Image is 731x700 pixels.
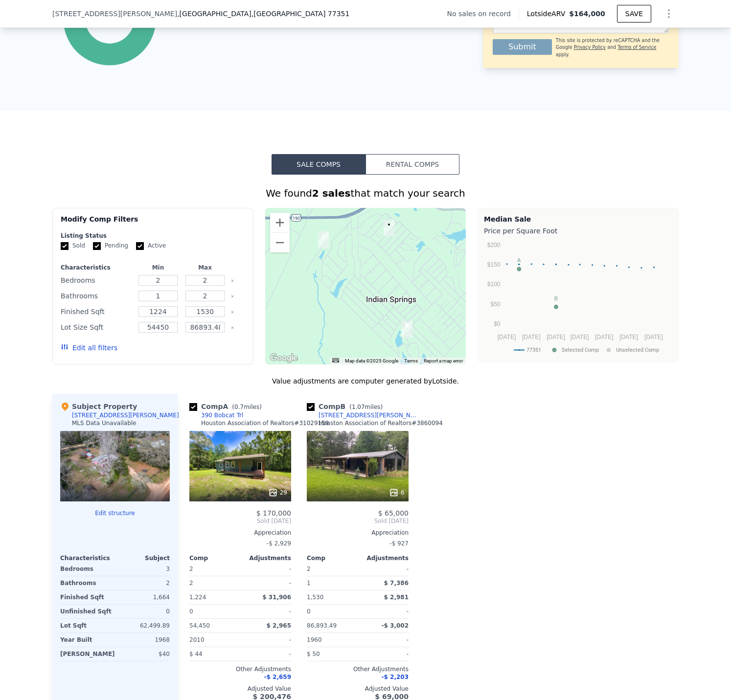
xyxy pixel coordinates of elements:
[307,529,409,537] div: Appreciation
[365,154,459,175] button: Rental Comps
[61,273,133,287] div: Bedrooms
[189,622,210,629] span: 54,450
[52,376,679,386] div: Value adjustments are computer generated by Lotside .
[61,289,133,303] div: Bathrooms
[242,605,291,618] div: -
[189,608,193,615] span: 0
[384,580,409,587] span: $ 7,386
[332,358,339,362] button: Keyboard shortcuts
[447,9,519,19] div: No sales on record
[487,261,501,268] text: $150
[307,685,409,693] div: Adjusted Value
[60,590,113,604] div: Finished Sqft
[189,594,206,601] span: 1,224
[358,554,409,562] div: Adjustments
[378,509,409,517] span: $ 65,000
[61,214,245,232] div: Modify Comp Filters
[230,294,234,298] button: Clear
[319,411,420,419] div: [STREET_ADDRESS][PERSON_NAME]
[262,594,291,601] span: $ 31,906
[230,310,234,314] button: Clear
[72,411,179,419] div: [STREET_ADDRESS][PERSON_NAME]
[307,594,323,601] span: 1,530
[61,320,133,334] div: Lot Size Sqft
[264,674,291,680] span: -$ 2,659
[117,605,170,618] div: 0
[484,238,672,360] svg: A chart.
[189,665,291,673] div: Other Adjustments
[345,404,387,410] span: ( miles)
[402,321,412,338] div: 211 Baker Dr
[117,590,170,604] div: 1,664
[189,565,193,572] span: 2
[189,411,243,419] a: 390 Bobcat Trl
[61,242,69,250] input: Sold
[527,9,569,19] span: Lotside ARV
[60,554,115,562] div: Characteristics
[352,404,365,410] span: 1.07
[307,411,420,419] a: [STREET_ADDRESS][PERSON_NAME]
[307,608,311,615] span: 0
[60,605,113,618] div: Unfinished Sqft
[230,279,234,283] button: Clear
[189,685,291,693] div: Adjusted Value
[189,576,238,590] div: 2
[61,305,133,318] div: Finished Sqft
[189,633,238,647] div: 2010
[307,633,356,647] div: 1960
[569,10,605,18] span: $164,000
[404,358,418,363] a: Terms (opens in new tab)
[189,651,203,657] span: $ 44
[61,232,245,240] div: Listing Status
[201,419,329,427] div: Houston Association of Realtors # 31029159
[307,517,409,525] span: Sold [DATE]
[61,264,133,271] div: Characteristics
[230,326,234,330] button: Clear
[617,45,656,50] a: Terms of Service
[240,554,291,562] div: Adjustments
[360,562,409,576] div: -
[177,9,349,19] span: , [GEOGRAPHIC_DATA]
[424,358,463,363] a: Report a map error
[307,651,320,657] span: $ 50
[72,419,137,427] div: MLS Data Unavailable
[242,647,291,661] div: -
[382,674,409,680] span: -$ 2,203
[517,257,521,263] text: A
[312,187,351,199] strong: 2 sales
[616,347,659,353] text: Unselected Comp
[571,334,589,340] text: [DATE]
[556,37,669,58] div: This site is protected by reCAPTCHA and the Google and apply.
[115,554,170,562] div: Subject
[487,281,501,288] text: $100
[360,633,409,647] div: -
[93,242,101,250] input: Pending
[493,39,552,55] button: Submit
[256,509,291,517] span: $ 170,000
[319,419,443,427] div: Houston Association of Realtors # 3860094
[644,334,663,340] text: [DATE]
[490,301,500,308] text: $50
[61,242,85,250] label: Sold
[574,45,606,50] a: Privacy Policy
[389,488,405,497] div: 6
[268,352,300,364] a: Open this area in Google Maps (opens a new window)
[307,565,311,572] span: 2
[484,224,672,238] div: Price per Square Foot
[60,619,113,632] div: Lot Sqft
[234,404,244,410] span: 0.7
[189,402,266,411] div: Comp A
[242,633,291,647] div: -
[554,295,558,301] text: B
[137,264,180,271] div: Min
[268,352,300,364] img: Google
[183,264,227,271] div: Max
[307,402,387,411] div: Comp B
[547,334,565,340] text: [DATE]
[93,242,128,250] label: Pending
[60,402,137,411] div: Subject Property
[117,576,170,590] div: 2
[189,529,291,537] div: Appreciation
[595,334,614,340] text: [DATE]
